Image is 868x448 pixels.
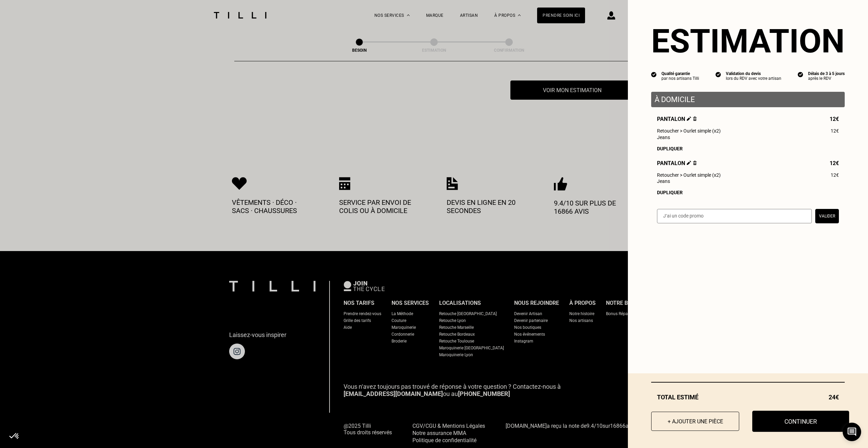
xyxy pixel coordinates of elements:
[726,71,781,76] div: Validation du devis
[687,116,691,121] img: Éditer
[815,209,839,223] button: Valider
[808,76,845,81] div: après le RDV
[829,394,839,401] span: 24€
[651,71,657,77] img: icon list info
[657,209,812,223] input: J‘ai un code promo
[752,411,849,432] button: Continuer
[657,146,839,151] div: Dupliquer
[657,160,697,166] span: Pantalon
[657,128,721,134] span: Retoucher > Ourlet simple (x2)
[687,161,691,165] img: Éditer
[661,76,699,81] div: par nos artisans Tilli
[726,76,781,81] div: lors du RDV avec votre artisan
[830,116,839,122] span: 12€
[651,394,845,401] div: Total estimé
[693,116,697,121] img: Supprimer
[657,116,697,122] span: Pantalon
[651,22,845,60] section: Estimation
[657,172,721,178] span: Retoucher > Ourlet simple (x2)
[798,71,803,77] img: icon list info
[655,95,841,104] p: À domicile
[716,71,721,77] img: icon list info
[808,71,845,76] div: Délais de 3 à 5 jours
[693,161,697,165] img: Supprimer
[831,128,839,134] span: 12€
[831,172,839,178] span: 12€
[657,135,670,140] span: Jeans
[830,160,839,166] span: 12€
[661,71,699,76] div: Qualité garantie
[657,190,839,195] div: Dupliquer
[651,412,739,431] button: + Ajouter une pièce
[657,178,670,184] span: Jeans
